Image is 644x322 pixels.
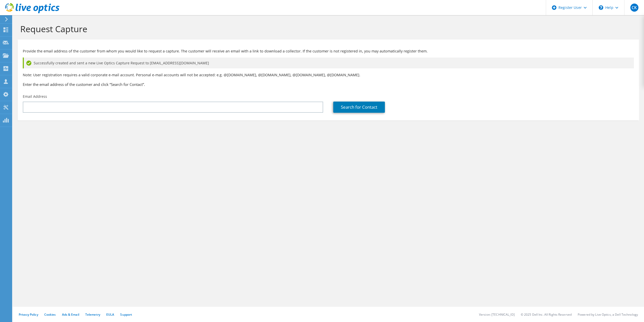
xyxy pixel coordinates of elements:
[479,312,515,317] li: Version: [TECHNICAL_ID]
[599,5,603,10] svg: \n
[23,72,634,78] p: Note: User registration requires a valid corporate e-mail account. Personal e-mail accounts will ...
[23,94,47,99] label: Email Address
[34,60,209,66] span: Successfully created and sent a new Live Optics Capture Request to [EMAIL_ADDRESS][DOMAIN_NAME]
[521,312,572,317] li: © 2025 Dell Inc. All Rights Reserved
[578,312,638,317] li: Powered by Live Optics, a Dell Technology
[106,312,114,317] a: EULA
[19,312,38,317] a: Privacy Policy
[333,102,385,113] a: Search for Contact
[120,312,132,317] a: Support
[20,24,634,34] h1: Request Capture
[62,312,79,317] a: Ads & Email
[44,312,56,317] a: Cookies
[23,48,634,54] p: Provide the email address of the customer from whom you would like to request a capture. The cust...
[630,4,638,12] span: CK
[85,312,100,317] a: Telemetry
[23,82,634,87] h3: Enter the email address of the customer and click “Search for Contact”.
